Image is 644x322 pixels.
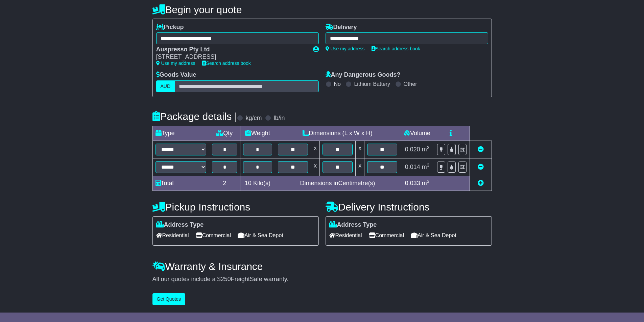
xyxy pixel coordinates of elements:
a: Search address book [202,60,251,66]
div: All our quotes include a $ FreightSafe warranty. [152,276,492,283]
span: Residential [156,230,189,241]
div: Auspresso Pty Ltd [156,46,306,53]
label: Other [404,81,417,87]
a: Remove this item [478,146,484,153]
label: kg/cm [245,115,262,122]
td: x [311,158,319,176]
span: Residential [329,230,362,241]
a: Use my address [156,60,195,66]
span: Air & Sea Depot [411,230,456,241]
sup: 3 [427,145,430,150]
h4: Pickup Instructions [152,201,319,213]
span: m [422,146,430,153]
h4: Package details | [152,111,237,122]
label: Goods Value [156,71,196,79]
td: x [356,141,364,158]
td: Weight [240,126,275,141]
td: Total [152,176,209,191]
label: Lithium Battery [354,81,390,87]
td: 2 [209,176,240,191]
span: 0.020 [405,146,420,153]
td: x [356,158,364,176]
span: 0.033 [405,180,420,187]
label: AUD [156,80,175,92]
a: Use my address [326,46,365,51]
span: m [422,180,430,187]
label: Delivery [326,24,357,31]
h4: Warranty & Insurance [152,261,492,272]
a: Add new item [478,180,484,187]
label: Address Type [329,221,377,229]
button: Get Quotes [152,293,186,305]
div: [STREET_ADDRESS] [156,53,306,61]
a: Remove this item [478,164,484,170]
td: Dimensions in Centimetre(s) [275,176,400,191]
label: No [334,81,341,87]
td: Kilo(s) [240,176,275,191]
sup: 3 [427,179,430,184]
a: Search address book [372,46,420,51]
span: Commercial [196,230,231,241]
span: 250 [221,276,231,282]
label: lb/in [273,115,285,122]
label: Any Dangerous Goods? [326,71,401,79]
span: 0.014 [405,164,420,170]
td: Dimensions (L x W x H) [275,126,400,141]
label: Address Type [156,221,204,229]
h4: Begin your quote [152,4,492,15]
span: Air & Sea Depot [238,230,283,241]
sup: 3 [427,163,430,168]
td: Volume [400,126,434,141]
td: Qty [209,126,240,141]
td: Type [152,126,209,141]
span: Commercial [369,230,404,241]
span: 10 [245,180,252,187]
label: Pickup [156,24,184,31]
span: m [422,164,430,170]
td: x [311,141,319,158]
h4: Delivery Instructions [326,201,492,213]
